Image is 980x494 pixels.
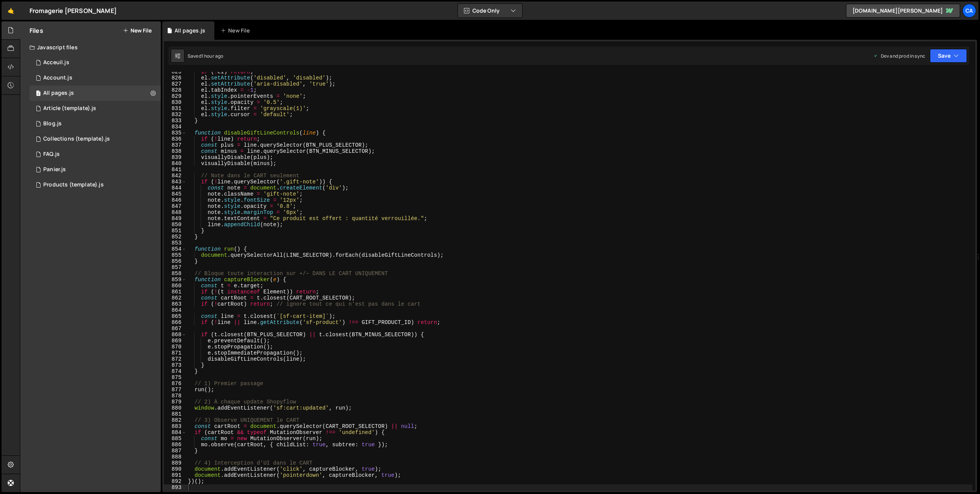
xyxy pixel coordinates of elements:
div: 15942/43698.js [29,101,161,116]
div: 858 [164,270,186,277]
div: 876 [164,381,186,387]
a: Ca [962,4,976,18]
div: 888 [164,454,186,460]
div: 882 [164,417,186,423]
div: 15942/42794.js [29,177,161,193]
h2: Files [29,26,43,35]
div: 857 [164,264,186,270]
div: 840 [164,160,186,167]
div: 15942/43692.js [29,116,161,131]
div: 834 [164,124,186,130]
div: 874 [164,368,186,374]
div: 855 [164,252,186,258]
div: 869 [164,338,186,344]
div: 15942/43215.js [29,131,161,147]
div: New File [220,27,253,34]
div: 843 [164,179,186,185]
div: 833 [164,118,186,124]
div: Javascript files [20,40,161,55]
div: 837 [164,142,186,148]
div: Saved [188,53,223,59]
div: 860 [164,283,186,289]
div: 870 [164,344,186,350]
div: 886 [164,442,186,448]
div: 847 [164,203,186,209]
div: 854 [164,246,186,252]
div: Fromagerie [PERSON_NAME] [29,6,117,15]
div: Acceuil.js [43,59,69,66]
div: 875 [164,374,186,381]
button: New File [123,28,152,34]
div: 851 [164,228,186,234]
div: All pages.js [43,90,74,97]
div: 868 [164,332,186,338]
div: 867 [164,326,186,332]
div: 846 [164,197,186,203]
span: 1 [36,91,41,97]
div: 850 [164,222,186,228]
div: 1 hour ago [201,53,224,59]
div: 891 [164,472,186,478]
div: Article (template).js [43,105,96,112]
div: 832 [164,112,186,118]
div: 15942/42598.js [29,55,161,70]
div: 826 [164,75,186,81]
div: 872 [164,356,186,362]
div: 839 [164,154,186,160]
div: 836 [164,136,186,142]
a: [DOMAIN_NAME][PERSON_NAME] [846,4,960,18]
div: 830 [164,99,186,105]
div: 841 [164,167,186,173]
div: 881 [164,411,186,417]
div: FAQ.js [43,151,60,158]
div: 835 [164,130,186,136]
button: Save [930,49,967,63]
div: 871 [164,350,186,356]
div: 848 [164,209,186,215]
div: 864 [164,307,186,313]
div: 863 [164,301,186,307]
div: 893 [164,484,186,491]
div: 879 [164,399,186,405]
div: 15942/42597.js [29,86,161,101]
div: Products (template).js [43,181,104,188]
div: 866 [164,319,186,326]
div: 861 [164,289,186,295]
div: 849 [164,215,186,222]
div: 884 [164,429,186,436]
div: 831 [164,105,186,112]
div: 827 [164,81,186,87]
div: 15942/43077.js [29,70,161,86]
a: 🤙 [2,2,20,20]
div: Collections (template).js [43,136,110,143]
div: 892 [164,478,186,484]
div: 852 [164,234,186,240]
div: 873 [164,362,186,368]
div: 885 [164,436,186,442]
div: 15942/43053.js [29,162,161,177]
div: 838 [164,148,186,154]
div: 883 [164,423,186,429]
div: 853 [164,240,186,246]
div: 15942/45240.js [29,147,161,162]
div: 862 [164,295,186,301]
div: All pages.js [175,27,205,34]
div: Dev and prod in sync [873,53,925,59]
div: Blog.js [43,120,62,127]
div: 829 [164,93,186,99]
div: 856 [164,258,186,264]
div: 845 [164,191,186,197]
div: Account.js [43,75,72,81]
div: 880 [164,405,186,411]
div: Panier.js [43,166,66,173]
div: 889 [164,460,186,466]
div: 878 [164,393,186,399]
div: 859 [164,277,186,283]
div: 890 [164,466,186,472]
button: Code Only [458,4,522,18]
div: 865 [164,313,186,319]
div: 825 [164,69,186,75]
div: 828 [164,87,186,93]
div: 887 [164,448,186,454]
